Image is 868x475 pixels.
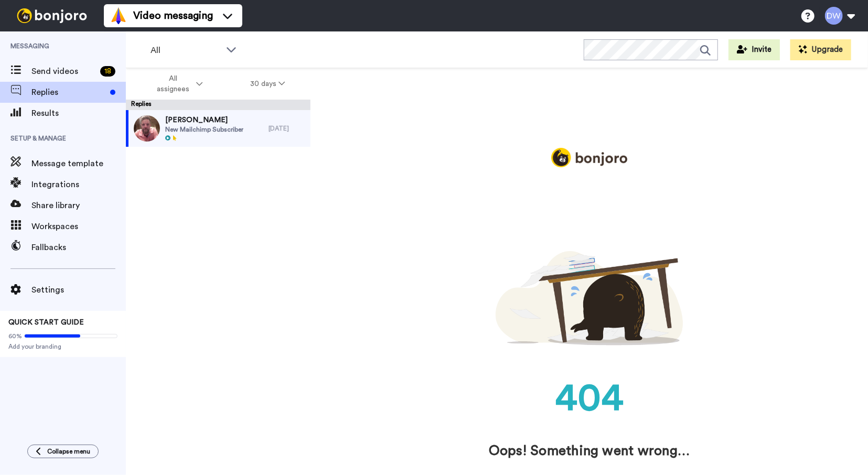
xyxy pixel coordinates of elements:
[728,39,780,60] button: Invite
[110,7,127,24] img: vm-color.svg
[31,241,126,254] span: Fallbacks
[134,115,160,142] img: a627407e-6a60-4052-bc04-dfe375e199bf-thumb.jpg
[331,372,847,426] div: 404
[8,332,22,340] span: 60%
[31,157,126,170] span: Message template
[496,251,683,346] img: 404.png
[126,100,310,110] div: Replies
[227,74,309,93] button: 30 days
[269,124,305,133] div: [DATE]
[8,319,84,326] span: QUICK START GUIDE
[151,44,221,57] span: All
[100,66,115,77] div: 18
[31,284,126,296] span: Settings
[133,8,213,23] span: Video messaging
[13,8,91,23] img: bj-logo-header-white.svg
[126,110,310,147] a: [PERSON_NAME]New Mailchimp Subscriber[DATE]
[165,125,243,134] span: New Mailchimp Subscriber
[128,69,227,99] button: All assignees
[152,73,194,94] span: All assignees
[790,39,851,60] button: Upgrade
[31,86,106,99] span: Replies
[31,220,126,233] span: Workspaces
[551,148,627,167] img: logo_full.png
[31,178,126,191] span: Integrations
[31,199,126,212] span: Share library
[47,447,90,456] span: Collapse menu
[331,441,847,461] div: Oops! Something went wrong…
[165,115,243,125] span: [PERSON_NAME]
[8,342,117,351] span: Add your branding
[27,445,99,458] button: Collapse menu
[31,107,126,120] span: Results
[31,65,96,78] span: Send videos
